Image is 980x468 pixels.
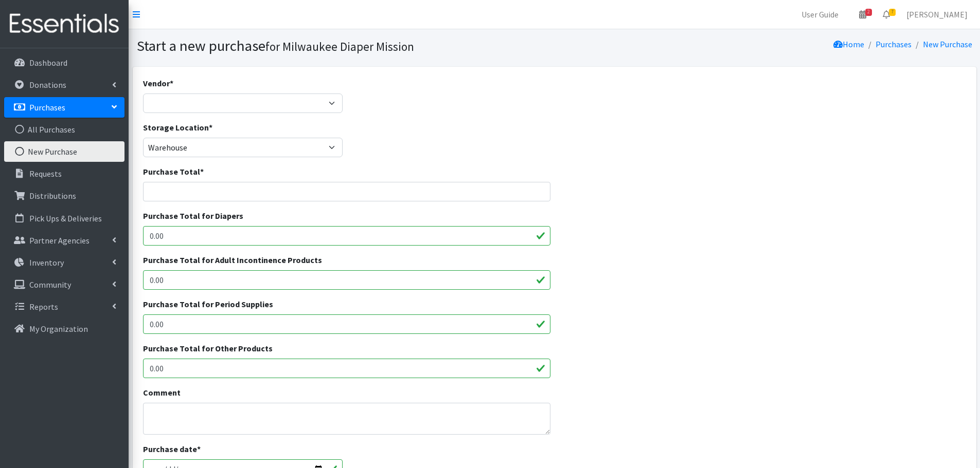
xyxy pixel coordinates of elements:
label: Purchase Total [143,165,204,178]
h1: Start a new purchase [137,37,551,55]
a: Requests [4,163,124,184]
label: Purchase Total for Other Products [143,342,273,354]
a: 2 [851,4,875,25]
a: [PERSON_NAME] [898,4,976,25]
a: Community [4,274,124,295]
p: Community [29,279,71,290]
a: Purchases [4,97,124,118]
a: New Purchase [923,39,972,49]
a: New Purchase [4,141,124,162]
label: Vendor [143,77,173,89]
abbr: required [170,78,173,88]
p: Dashboard [29,58,67,68]
label: Storage Location [143,121,212,134]
p: Requests [29,169,62,179]
a: Pick Ups & Deliveries [4,208,124,229]
label: Purchase Total for Adult Incontinence Products [143,254,322,266]
a: 7 [875,4,898,25]
abbr: required [197,444,201,454]
a: Donations [4,74,124,95]
a: My Organization [4,319,124,339]
label: Comment [143,386,181,399]
a: Purchases [876,39,912,49]
a: All Purchases [4,119,124,140]
a: Partner Agencies [4,230,124,251]
p: Partner Agencies [29,235,90,246]
span: 7 [889,9,896,16]
abbr: required [200,166,204,177]
a: Dashboard [4,52,124,73]
a: Inventory [4,252,124,273]
a: User Guide [793,4,847,25]
p: Inventory [29,257,64,268]
a: Home [833,39,864,49]
p: My Organization [29,324,88,334]
label: Purchase Total for Period Supplies [143,298,273,310]
p: Distributions [29,191,76,201]
span: 2 [865,9,872,16]
label: Purchase Total for Diapers [143,210,243,222]
p: Reports [29,302,58,312]
p: Pick Ups & Deliveries [29,213,102,223]
small: for Milwaukee Diaper Mission [265,39,414,54]
a: Reports [4,296,124,317]
p: Purchases [29,102,65,113]
a: Distributions [4,185,124,206]
abbr: required [209,122,212,133]
label: Purchase date [143,443,201,455]
p: Donations [29,80,66,90]
img: HumanEssentials [4,7,124,41]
